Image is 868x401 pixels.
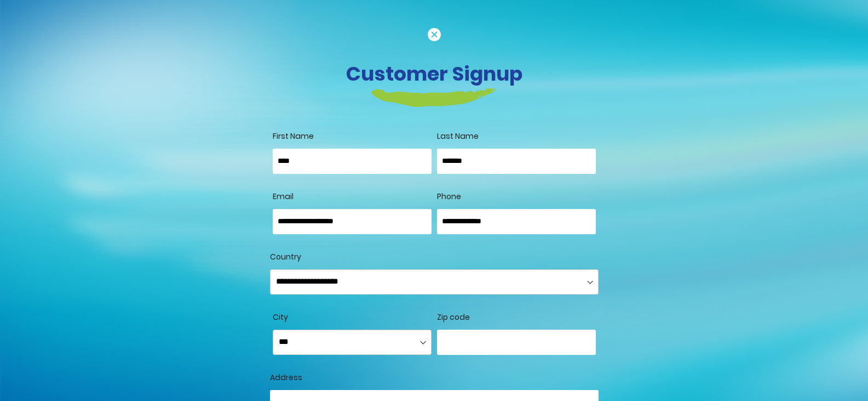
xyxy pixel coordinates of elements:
span: Address [270,372,302,383]
img: login-heading-border.png [371,88,497,107]
h3: Customer Signup [130,62,738,86]
span: Country [270,251,301,262]
span: First Name [273,131,314,142]
span: Zip code [437,312,470,323]
img: cancel [428,28,441,41]
span: Email [273,191,294,202]
span: City [273,312,288,323]
span: Phone [437,191,461,202]
span: Last Name [437,131,479,142]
